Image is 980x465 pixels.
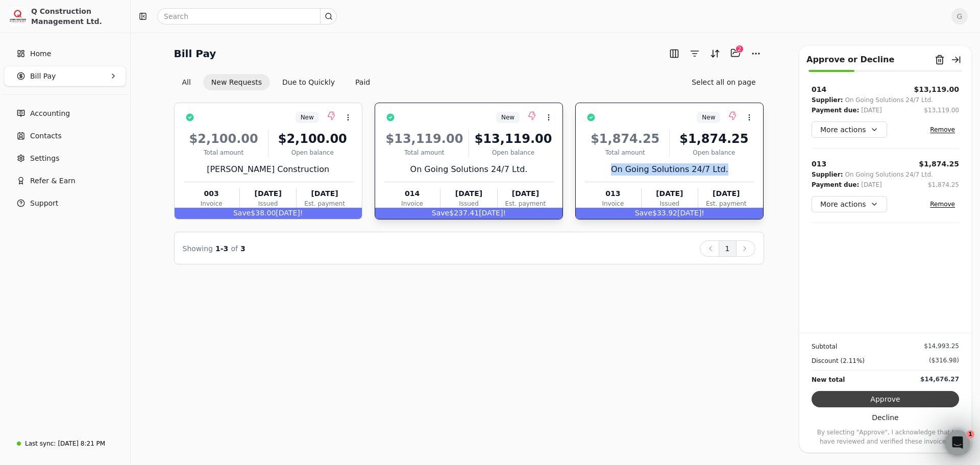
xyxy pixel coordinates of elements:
div: $14,676.27 [920,375,959,384]
span: New [301,113,314,122]
span: Contacts [30,131,62,141]
span: [DATE]! [276,209,303,217]
div: $1,874.25 [585,130,665,148]
a: Home [4,43,126,64]
a: Accounting [4,103,126,124]
button: Remove [926,124,959,136]
span: New [702,113,715,122]
div: Subtotal [812,341,837,352]
button: Sort [707,45,723,62]
button: Refer & Earn [4,170,126,191]
span: 3 [240,244,246,253]
div: [DATE] [440,188,497,199]
span: Home [30,48,51,59]
div: 013 [585,188,641,199]
button: New Requests [203,74,270,90]
div: [DATE] [861,180,882,190]
div: On Going Solutions 24/7 Ltd. [585,163,754,176]
iframe: Intercom live chat [945,430,970,455]
div: Est. payment [698,199,754,208]
div: Invoice [585,199,641,208]
a: Settings [4,148,126,168]
div: Open balance [273,148,353,157]
div: Issued [642,199,698,208]
a: Last sync:[DATE] 8:21 PM [4,434,126,453]
div: $13,119.00 [924,106,959,115]
div: Invoice [384,199,440,208]
button: More actions [812,196,887,212]
div: [DATE] [642,188,698,199]
button: Paid [347,74,378,90]
div: Invoice [184,199,239,208]
div: $14,993.25 [924,341,959,351]
button: Support [4,193,126,213]
span: Save [233,209,251,217]
div: 014 [384,188,440,199]
div: [DATE] [861,105,882,115]
button: $1,874.25 [928,180,959,190]
div: $1,874.25 [928,180,959,189]
div: ($316.98) [929,356,959,365]
div: 013 [812,159,826,169]
input: Search [157,8,337,25]
span: [DATE]! [479,209,506,217]
div: $13,119.00 [384,130,464,148]
div: Discount (2.11%) [812,356,865,366]
div: Open balance [674,148,754,157]
span: 1 - 3 [215,244,228,253]
button: $1,874.25 [919,159,959,169]
div: 003 [184,188,239,199]
span: Save [635,209,652,217]
div: $13,119.00 [473,130,553,148]
div: Total amount [384,148,464,157]
div: On Going Solutions 24/7 Ltd. [384,163,553,176]
span: of [231,244,238,253]
div: [PERSON_NAME] Construction [184,163,353,176]
div: $1,874.25 [674,130,754,148]
span: Settings [30,153,59,164]
button: Decline [812,409,959,426]
span: G [951,8,968,25]
span: Refer & Earn [30,176,76,186]
button: $13,119.00 [914,84,959,95]
div: Supplier: [812,95,843,105]
div: 014 [812,84,826,95]
button: $13,119.00 [924,105,959,115]
span: New [501,113,514,122]
div: Approve or Decline [806,54,894,66]
button: All [174,74,199,90]
span: Accounting [30,108,70,119]
button: Select all on page [683,74,764,90]
button: 1 [719,240,737,257]
div: $2,100.00 [184,130,264,148]
div: [DATE] [498,188,553,199]
span: Support [30,198,58,209]
div: Last sync: [25,439,56,448]
div: Est. payment [498,199,553,208]
div: $33.92 [576,208,763,219]
button: Due to Quickly [274,74,343,90]
div: Open balance [473,148,553,157]
span: [DATE]! [677,209,704,217]
div: [DATE] [698,188,754,199]
div: Total amount [184,148,264,157]
img: 3171ca1f-602b-4dfe-91f0-0ace091e1481.jpeg [9,7,27,26]
div: $2,100.00 [273,130,353,148]
button: Bill Pay [4,66,126,86]
div: [DATE] 8:21 PM [58,439,105,448]
div: On Going Solutions 24/7 Ltd. [845,95,933,105]
div: Total amount [585,148,665,157]
span: Save [432,209,449,217]
button: Batch (2) [727,45,744,61]
button: Remove [926,198,959,210]
div: Issued [440,199,497,208]
div: Invoice filter options [174,74,379,90]
span: Bill Pay [30,71,56,82]
div: [DATE] [240,188,296,199]
div: Q Construction Management Ltd. [31,6,121,27]
a: Contacts [4,126,126,146]
div: [DATE] [297,188,352,199]
div: New total [812,375,845,385]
